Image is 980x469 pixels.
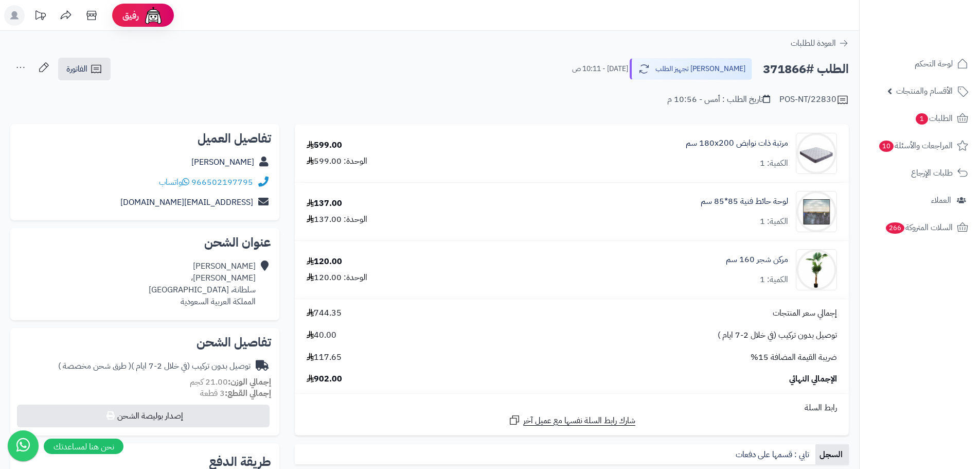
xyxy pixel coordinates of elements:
[307,256,342,268] div: 120.00
[773,307,837,319] span: إجمالي سعر المنتجات
[19,236,271,249] h2: عنوان الشحن
[732,444,815,465] a: تابي : قسمها على دفعات
[66,63,87,75] span: الفاتورة
[886,222,904,234] span: 266
[751,352,837,363] span: ضريبة القيمة المضافة 15%
[200,387,271,399] small: 3 قطعة
[307,140,342,151] div: 599.00
[866,133,974,158] a: المراجعات والأسئلة10
[19,132,271,145] h2: تفاصيل العميل
[58,360,131,372] span: ( طرق شحن مخصصة )
[225,387,271,399] strong: إجمالي القطع:
[299,402,845,414] div: رابط السلة
[779,94,849,106] div: POS-NT/22830
[58,58,111,80] a: الفاتورة
[789,373,837,385] span: الإجمالي النهائي
[307,198,342,210] div: 137.00
[718,329,837,341] span: توصيل بدون تركيب (في خلال 2-7 ايام )
[916,113,928,125] span: 1
[508,414,635,427] a: شارك رابط السلة نفسها مع عميل آخر
[191,176,253,188] a: 966502197795
[190,376,271,388] small: 21.00 كجم
[159,176,189,188] a: واتساب
[667,94,770,106] div: تاريخ الطلب : أمس - 10:56 م
[307,329,336,341] span: 40.00
[726,254,788,266] a: مركن شجر 160 سم
[58,360,251,372] div: توصيل بدون تركيب (في خلال 2-7 ايام )
[307,307,342,319] span: 744.35
[915,111,953,126] span: الطلبات
[885,220,953,235] span: السلات المتروكة
[791,37,849,49] a: العودة للطلبات
[307,373,342,385] span: 902.00
[866,188,974,213] a: العملاء
[122,9,139,22] span: رفيق
[120,196,253,209] a: [EMAIL_ADDRESS][DOMAIN_NAME]
[796,133,836,174] img: 1702708315-RS-09-90x90.jpg
[879,141,894,152] span: 10
[866,106,974,131] a: الطلبات1
[307,352,342,363] span: 117.65
[686,137,788,149] a: مرتبة ذات نوابض 180x200 سم
[143,5,164,26] img: ai-face.png
[791,37,836,49] span: العودة للطلبات
[701,196,788,207] a: لوحة حائط فنية 85*85 سم
[878,138,953,153] span: المراجعات والأسئلة
[19,336,271,349] h2: تفاصيل الشحن
[796,191,836,232] img: 1742045498-4-90x90.jpg
[911,166,953,180] span: طلبات الإرجاع
[866,161,974,185] a: طلبات الإرجاع
[307,272,367,284] div: الوحدة: 120.00
[27,5,53,28] a: تحديثات المنصة
[191,156,254,168] a: [PERSON_NAME]
[307,155,367,167] div: الوحدة: 599.00
[915,57,953,71] span: لوحة التحكم
[931,193,951,207] span: العملاء
[17,405,270,427] button: إصدار بوليصة الشحن
[910,8,970,29] img: logo-2.png
[523,415,635,427] span: شارك رابط السلة نفسها مع عميل آخر
[760,216,788,228] div: الكمية: 1
[760,158,788,169] div: الكمية: 1
[896,84,953,98] span: الأقسام والمنتجات
[307,214,367,225] div: الوحدة: 137.00
[209,456,271,468] h2: طريقة الدفع
[763,59,849,80] h2: الطلب #371866
[815,444,849,465] a: السجل
[630,58,752,80] button: [PERSON_NAME] تجهيز الطلب
[149,260,256,307] div: [PERSON_NAME] [PERSON_NAME]، سلطانة، [GEOGRAPHIC_DATA] المملكة العربية السعودية
[866,215,974,240] a: السلات المتروكة266
[796,249,836,290] img: 1750329234-1-90x90.jpg
[572,64,628,74] small: [DATE] - 10:11 ص
[760,274,788,286] div: الكمية: 1
[866,51,974,76] a: لوحة التحكم
[228,376,271,388] strong: إجمالي الوزن:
